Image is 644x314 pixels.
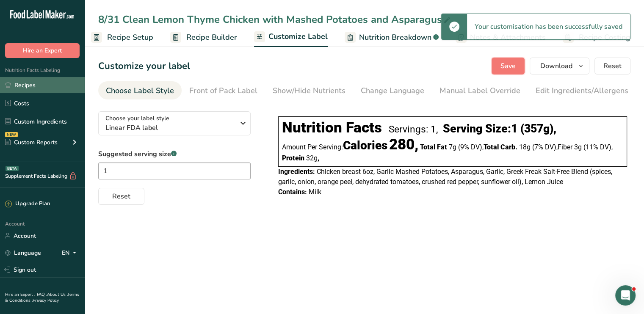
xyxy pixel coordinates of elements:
span: Save [500,61,516,71]
div: Front of Pack Label [189,85,257,96]
div: Nutrition Facts [282,119,382,136]
div: Show/Hide Nutrients [273,85,345,96]
a: Privacy Policy [33,297,59,303]
span: , [556,143,558,151]
div: Choose Label Style [106,85,174,96]
div: 8/31 Clean Lemon Thyme Chicken with Mashed Potatoes and Asparagus [98,12,452,27]
button: Hire an Expert [5,43,80,58]
button: Reset [594,58,630,74]
span: ‏(11% DV) [583,143,613,151]
span: , [611,143,613,151]
span: Milk [309,188,321,196]
a: Nutrition Breakdown [345,28,439,47]
a: FAQ . [37,292,47,297]
h1: Customize your label [98,59,190,73]
button: Download [530,58,589,74]
span: Chicken breast 6oz, Garlic Mashed Potatoes, Asparagus, Garlic, Greek Freak Salt-Free Blend (spice... [278,168,612,186]
span: Total Carb. [484,143,517,151]
span: Customize Label [268,31,328,42]
span: Nutrition Breakdown [359,32,431,43]
a: About Us . [47,292,67,297]
span: Calories [343,138,387,152]
a: Language [5,245,41,260]
span: Reset [603,61,622,71]
a: Recipe Builder [170,28,237,47]
button: Choose your label style Linear FDA label [98,111,251,135]
span: 32g [306,154,318,162]
span: ‏(9% DV) [458,143,484,151]
span: Recipe Setup [107,32,153,43]
a: Recipe Setup [91,28,153,47]
iframe: Intercom live chat [615,285,636,306]
span: 280, [389,136,418,153]
a: Hire an Expert . [5,292,35,297]
span: Choose your label style [105,114,169,123]
div: Custom Reports [5,138,58,147]
span: 1 (357g) [511,122,553,135]
div: Change Language [361,85,424,96]
span: Ingredients: [278,168,315,176]
div: Your customisation has been successfully saved [467,14,630,39]
div: Upgrade Plan [5,200,50,208]
span: ‏(7% DV) [532,143,558,151]
span: Download [540,61,572,71]
span: 3g [574,143,582,151]
div: Edit Ingredients/Allergens List [536,85,643,96]
a: Customize Label [254,27,328,47]
span: Total Fat [420,143,447,151]
div: Amount Per Serving: [282,140,418,152]
span: Reset [112,191,130,201]
div: Serving Size: , [443,122,556,135]
button: Save [492,58,525,74]
span: 18g [519,143,531,151]
span: Fiber [558,143,572,151]
span: , [482,143,484,151]
button: Reset [98,188,144,205]
div: Servings: 1, [389,124,438,135]
div: Manual Label Override [439,85,520,96]
label: Suggested serving size [98,149,251,159]
a: Terms & Conditions . [5,292,79,303]
span: Linear FDA label [105,123,235,133]
div: EN [62,248,80,258]
div: NEW [5,132,18,137]
span: Protein [282,154,304,162]
span: Recipe Builder [186,32,237,43]
span: , [318,154,319,162]
span: Contains: [278,188,307,196]
span: 7g [449,143,456,151]
div: BETA [6,166,19,171]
